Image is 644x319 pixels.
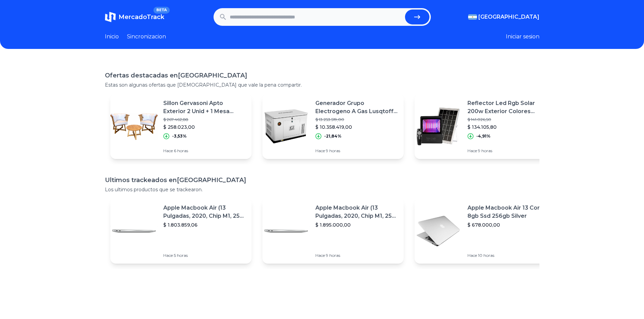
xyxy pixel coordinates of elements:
[467,124,550,130] p: $ 134.105,80
[315,148,398,154] p: Hace 9 horas
[468,14,477,20] img: Argentina
[105,82,539,88] p: Estas son algunas ofertas que [DEMOGRAPHIC_DATA] que vale la pena compartir.
[468,13,539,21] button: [GEOGRAPHIC_DATA]
[163,148,246,154] p: Hace 6 horas
[476,134,491,139] p: -4,91%
[105,12,164,22] a: MercadoTrackBETA
[163,253,246,258] p: Hace 5 horas
[105,12,116,22] img: MercadoTrack
[105,71,539,80] h1: Ofertas destacadas en [GEOGRAPHIC_DATA]
[415,198,556,264] a: Featured imageApple Macbook Air 13 Core I5 8gb Ssd 256gb Silver$ 678.000,00Hace 10 horas
[262,198,404,264] a: Featured imageApple Macbook Air (13 Pulgadas, 2020, Chip M1, 256 Gb De Ssd, 8 Gb De Ram) - Plata$...
[467,253,550,258] p: Hace 10 horas
[315,204,398,220] p: Apple Macbook Air (13 Pulgadas, 2020, Chip M1, 256 Gb De Ssd, 8 Gb De Ram) - Plata
[105,33,119,41] a: Inicio
[163,117,246,122] p: $ 267.462,88
[478,13,539,21] span: [GEOGRAPHIC_DATA]
[153,7,169,14] span: BETA
[110,198,252,264] a: Featured imageApple Macbook Air (13 Pulgadas, 2020, Chip M1, 256 Gb De Ssd, 8 Gb De Ram) - Plata$...
[467,221,550,228] p: $ 678.000,00
[110,207,158,255] img: Featured image
[467,117,550,122] p: $ 141.026,50
[315,221,398,228] p: $ 1.895.000,00
[118,13,164,21] span: MercadoTrack
[415,103,462,150] img: Featured image
[467,148,550,154] p: Hace 9 horas
[163,124,246,130] p: $ 258.023,00
[262,94,404,159] a: Featured imageGenerador Grupo Electrogeno A Gas Lusqtoff 15 Kva Automatico$ 13.253.519,00$ 10.358...
[110,103,158,150] img: Featured image
[127,33,166,41] a: Sincronizacion
[163,221,246,228] p: $ 1.803.859,06
[262,207,310,255] img: Featured image
[105,175,539,185] h1: Ultimos trackeados en [GEOGRAPHIC_DATA]
[415,207,462,255] img: Featured image
[262,103,310,150] img: Featured image
[324,134,342,139] p: -21,84%
[105,186,539,193] p: Los ultimos productos que se trackearon.
[467,204,550,220] p: Apple Macbook Air 13 Core I5 8gb Ssd 256gb Silver
[315,99,398,116] p: Generador Grupo Electrogeno A Gas Lusqtoff 15 Kva Automatico
[110,94,252,159] a: Featured imageSillon Gervasoni Apto Exterior 2 Unid + 1 Mesa Ratona$ 267.462,88$ 258.023,00-3,53%...
[506,33,539,41] button: Iniciar sesion
[315,253,398,258] p: Hace 9 horas
[415,94,556,159] a: Featured imageReflector Led Rgb Solar 200w Exterior Colores Fotocelula$ 141.026,50$ 134.105,80-4,...
[163,99,246,116] p: Sillon Gervasoni Apto Exterior 2 Unid + 1 Mesa Ratona
[315,124,398,130] p: $ 10.358.419,00
[172,134,187,139] p: -3,53%
[163,204,246,220] p: Apple Macbook Air (13 Pulgadas, 2020, Chip M1, 256 Gb De Ssd, 8 Gb De Ram) - Plata
[467,99,550,116] p: Reflector Led Rgb Solar 200w Exterior Colores Fotocelula
[315,117,398,122] p: $ 13.253.519,00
